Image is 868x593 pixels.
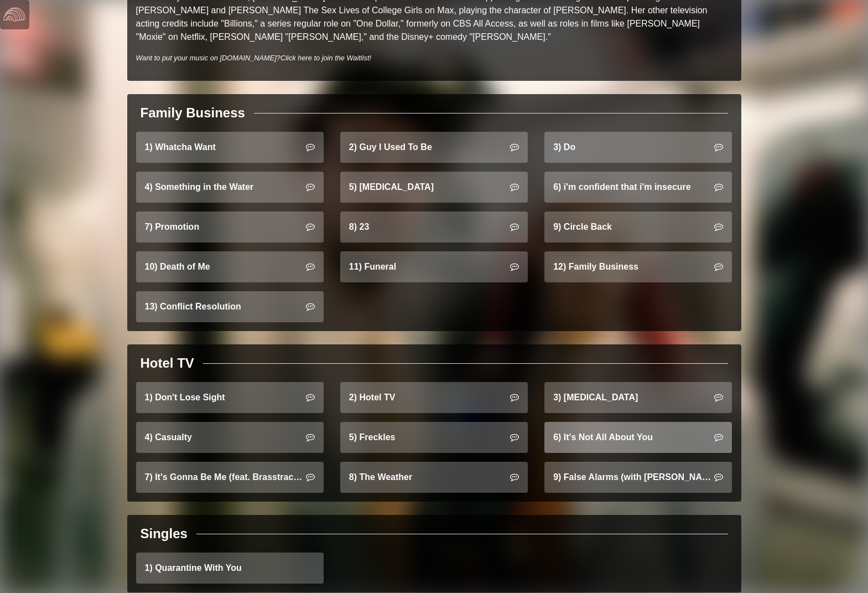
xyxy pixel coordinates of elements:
[136,132,324,163] a: 1) Whatcha Want
[544,212,732,243] a: 9) Circle Back
[141,353,194,373] div: Hotel TV
[136,251,324,282] a: 10) Death of Me
[340,462,528,493] a: 8) The Weather
[280,54,371,62] a: Click here to join the Waitlist!
[3,3,25,25] img: logo-white-4c48a5e4bebecaebe01ca5a9d34031cfd3d4ef9ae749242e8c4bf12ef99f53e8.png
[544,251,732,282] a: 12) Family Business
[136,553,324,584] a: 1) Quarantine With You
[340,251,528,282] a: 11) Funeral
[141,524,188,544] div: Singles
[544,382,732,413] a: 3) [MEDICAL_DATA]
[544,462,732,493] a: 9) False Alarms (with [PERSON_NAME])
[340,132,528,163] a: 2) Guy I Used To Be
[136,212,324,243] a: 7) Promotion
[544,132,732,163] a: 3) Do
[136,172,324,203] a: 4) Something in the Water
[340,172,528,203] a: 5) [MEDICAL_DATA]
[136,382,324,413] a: 1) Don't Lose Sight
[544,422,732,453] a: 6) It's Not All About You
[136,291,324,322] a: 13) Conflict Resolution
[340,422,528,453] a: 5) Freckles
[340,382,528,413] a: 2) Hotel TV
[340,212,528,243] a: 8) 23
[141,103,245,123] div: Family Business
[544,172,732,203] a: 6) i'm confident that i'm insecure
[136,54,372,62] i: Want to put your music on [DOMAIN_NAME]?
[136,422,324,453] a: 4) Casualty
[136,462,324,493] a: 7) It's Gonna Be Me (feat. Brasstracks)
